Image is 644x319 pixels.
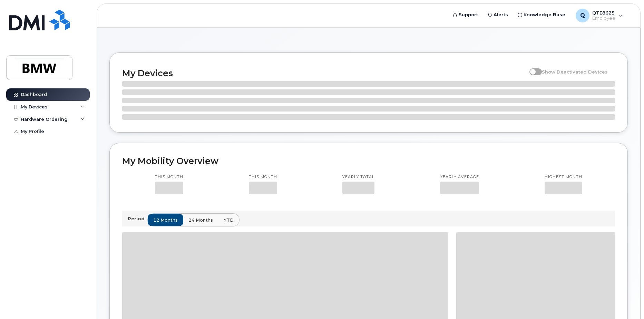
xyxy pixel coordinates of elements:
[249,174,277,180] p: This month
[122,156,615,166] h2: My Mobility Overview
[542,69,608,75] span: Show Deactivated Devices
[342,174,374,180] p: Yearly total
[440,174,479,180] p: Yearly average
[128,215,147,222] p: Period
[122,68,526,78] h2: My Devices
[224,217,234,223] span: YTD
[188,217,213,223] span: 24 months
[529,65,535,71] input: Show Deactivated Devices
[545,174,582,180] p: Highest month
[155,174,183,180] p: This month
